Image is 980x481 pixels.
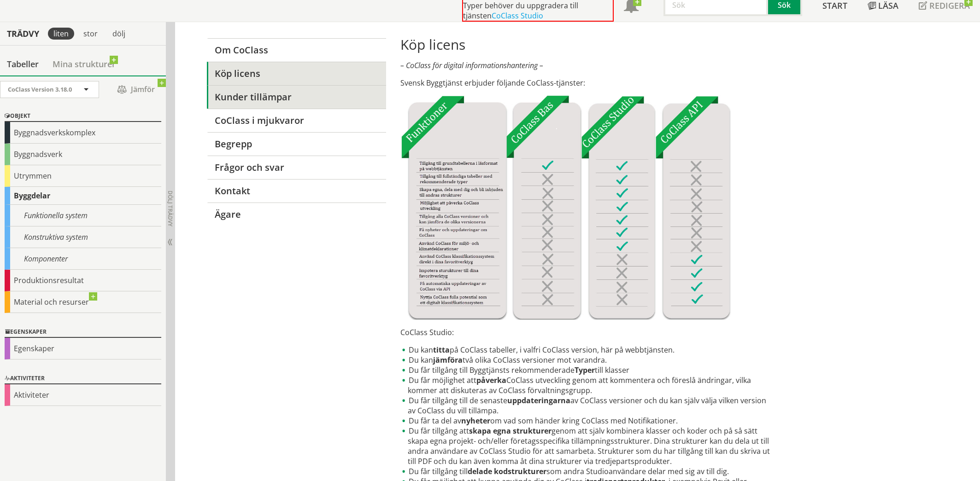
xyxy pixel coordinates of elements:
a: CoClass i mjukvaror [207,109,386,132]
a: CoClass Studio [492,11,543,21]
li: Du får tillgång till de senaste av CoClass versioner och du kan själv välja vilken version av CoC... [400,395,773,416]
a: Ägare [207,203,386,226]
strong: skapa egna strukturer [469,426,552,436]
strong: delade kodstrukturer [468,466,546,476]
strong: titta [433,345,450,355]
strong: uppdateringarna [507,395,570,406]
li: Du får tillgång till Byggtjänsts rekommenderade till klasser [400,365,773,375]
a: Frågor och svar [207,156,386,179]
span: Dölj trädvy [166,191,174,226]
div: Byggdelar [5,187,161,205]
div: Trädvy [2,29,44,39]
div: Byggnadsverk [5,144,161,165]
span: CoClass Version 3.18.0 [8,85,72,93]
div: stor [78,28,103,40]
a: Köp licens [207,62,386,85]
li: Du kan två olika CoClass versioner mot varandra. [400,355,773,365]
img: Tjnster-Tabell_CoClassBas-Studio-API2022-12-22.jpg [400,95,731,320]
p: CoClass Studio: [400,327,773,337]
a: Kunder tillämpar [207,85,386,109]
em: – CoClass för digital informationshantering – [400,60,543,70]
strong: jämföra [433,355,463,365]
div: Konstruktiva system [5,226,161,248]
a: Om CoClass [207,38,386,62]
li: Du får ta del av om vad som händer kring CoClass med Notifikationer. [400,416,773,426]
div: Material och resurser [5,291,161,313]
h1: Köp licens [400,36,773,53]
div: Utrymmen [5,165,161,187]
a: Kontakt [207,179,386,203]
strong: påverka [476,375,506,385]
div: Egenskaper [5,327,161,338]
li: Du får tillgång att genom att själv kombinera klasser och koder och på så sätt skapa egna projekt... [400,426,773,466]
div: Komponenter [5,248,161,270]
strong: nyheter [461,416,490,426]
span: Jämför [108,81,164,98]
div: liten [48,28,74,40]
div: dölj [107,28,131,40]
div: Aktiviteter [5,384,161,406]
strong: Typer [575,365,595,375]
li: Du får tillgång till som andra Studioanvändare delar med sig av till dig. [400,466,773,476]
div: Funktionella system [5,205,161,226]
div: Egenskaper [5,338,161,359]
div: Produktionsresultat [5,270,161,291]
p: Svensk Byggtjänst erbjuder följande CoClass-tjänster: [400,78,773,88]
li: Du kan på CoClass tabeller, i valfri CoClass version, här på webbtjänsten. [400,345,773,355]
div: Aktiviteter [5,373,161,384]
a: Begrepp [207,132,386,156]
a: Mina strukturer [46,52,123,75]
div: Byggnadsverkskomplex [5,122,161,144]
div: Objekt [5,111,161,122]
li: Du får möjlighet att CoClass utveckling genom att kommentera och föreslå ändringar, vilka kommer ... [400,375,773,395]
